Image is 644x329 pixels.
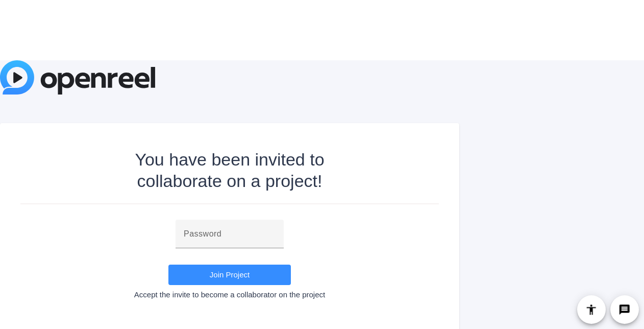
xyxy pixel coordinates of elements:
div: Accept the invite to become a collaborator on the project [20,290,439,299]
mat-icon: message [618,303,631,316]
mat-icon: accessibility [585,303,598,316]
span: Join Project [210,270,250,279]
input: Password [184,228,276,240]
button: Join Project [168,265,291,285]
div: You have been invited to collaborate on a project! [108,149,352,192]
